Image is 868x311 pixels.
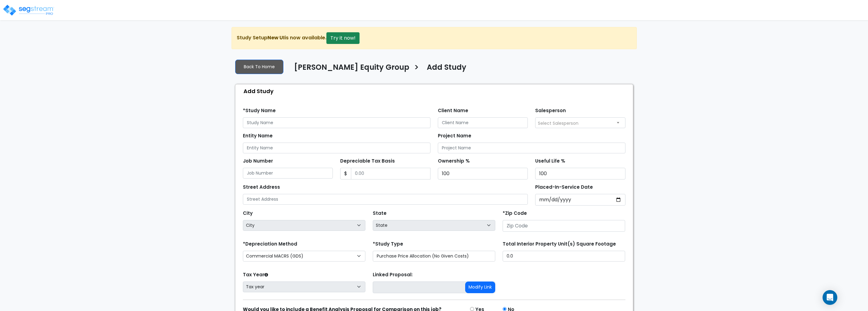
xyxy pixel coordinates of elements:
[243,210,253,217] label: City
[535,107,566,114] label: Salesperson
[414,62,419,74] h3: >
[326,32,360,44] button: Try it now!
[438,117,528,128] input: Client Name
[427,63,466,73] h4: Add Study
[373,271,413,278] label: Linked Proposal:
[438,168,528,179] input: Ownership %
[243,117,430,128] input: Study Name
[535,184,593,191] label: Placed-In-Service Date
[267,34,285,41] strong: New UI
[351,168,430,179] input: 0.00
[438,143,625,153] input: Project Name
[503,251,625,262] input: total square foot
[465,281,495,293] button: Modify Link
[340,158,395,165] label: Depreciable Tax Basis
[438,132,471,140] label: Project Name
[243,143,430,153] input: Entity Name
[235,60,283,74] a: Back To Home
[2,4,55,16] img: logo_pro_r.png
[243,241,297,248] label: *Depreciation Method
[243,107,276,114] label: *Study Name
[243,168,333,179] input: Job Number
[290,63,409,76] a: [PERSON_NAME] Equity Group
[239,85,633,98] div: Add Study
[243,158,273,165] label: Job Number
[438,158,470,165] label: Ownership %
[422,63,466,76] a: Add Study
[503,210,527,217] label: *Zip Code
[243,184,280,191] label: Street Address
[232,27,637,49] div: Study Setup is now available.
[438,107,468,114] label: Client Name
[243,132,273,140] label: Entity Name
[373,210,387,217] label: State
[340,168,351,179] span: $
[823,290,837,305] div: Open Intercom Messenger
[294,63,409,73] h4: [PERSON_NAME] Equity Group
[373,241,403,248] label: *Study Type
[243,194,528,205] input: Street Address
[535,168,625,179] input: Useful Life %
[535,158,565,165] label: Useful Life %
[243,271,268,278] label: Tax Year
[503,220,625,232] input: Zip Code
[503,241,616,248] label: Total Interior Property Unit(s) Square Footage
[538,120,578,126] span: Select Salesperson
